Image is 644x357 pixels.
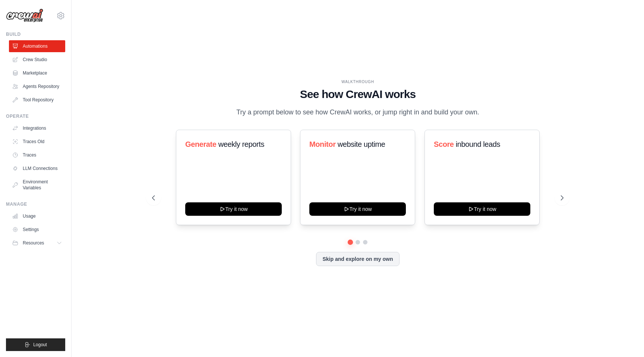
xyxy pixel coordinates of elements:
[152,79,563,85] div: WALKTHROUGH
[9,40,65,52] a: Automations
[9,176,65,194] a: Environment Variables
[9,136,65,148] a: Traces Old
[185,140,217,148] span: Generate
[185,202,282,216] button: Try it now
[309,140,336,148] span: Monitor
[6,201,65,207] div: Manage
[455,140,500,148] span: inbound leads
[6,31,65,37] div: Build
[33,342,47,348] span: Logout
[9,122,65,134] a: Integrations
[338,140,385,148] span: website uptime
[9,67,65,79] a: Marketplace
[9,80,65,92] a: Agents Repository
[6,338,65,351] button: Logout
[316,252,399,266] button: Skip and explore on my own
[233,107,483,118] p: Try a prompt below to see how CrewAI works, or jump right in and build your own.
[9,224,65,236] a: Settings
[23,240,44,246] span: Resources
[9,237,65,249] button: Resources
[9,162,65,174] a: LLM Connections
[6,113,65,119] div: Operate
[434,202,530,216] button: Try it now
[9,149,65,161] a: Traces
[9,54,65,66] a: Crew Studio
[6,9,43,23] img: Logo
[434,140,454,148] span: Score
[218,140,264,148] span: weekly reports
[309,202,406,216] button: Try it now
[9,210,65,222] a: Usage
[9,94,65,106] a: Tool Repository
[152,88,563,101] h1: See how CrewAI works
